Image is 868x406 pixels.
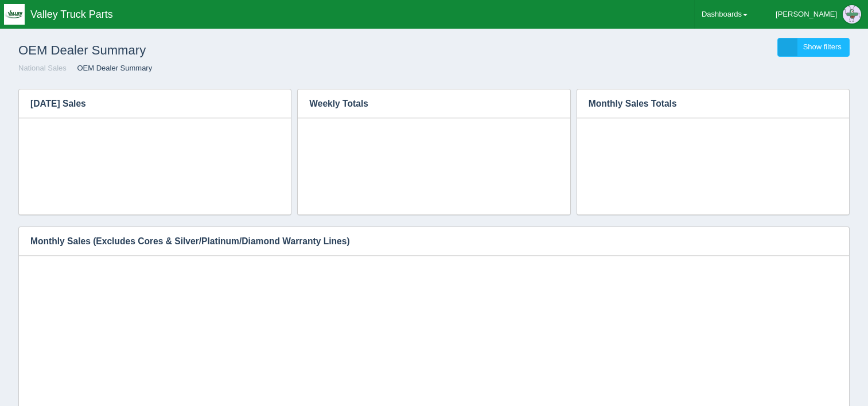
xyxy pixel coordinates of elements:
span: Valley Truck Parts [30,9,113,20]
h3: Weekly Totals [298,89,552,118]
div: [PERSON_NAME] [776,3,837,26]
a: National Sales [18,64,67,72]
span: Show filters [803,42,842,51]
h1: OEM Dealer Summary [18,38,434,63]
h3: Monthly Sales Totals [577,89,832,118]
a: Show filters [777,38,850,57]
h3: Monthly Sales (Excludes Cores & Silver/Platinum/Diamond Warranty Lines) [19,227,832,256]
img: q1blfpkbivjhsugxdrfq.png [4,4,25,25]
img: Profile Picture [843,5,861,24]
h3: [DATE] Sales [19,89,274,118]
li: OEM Dealer Summary [68,63,152,74]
